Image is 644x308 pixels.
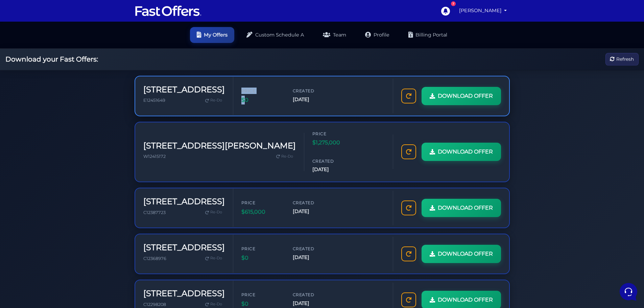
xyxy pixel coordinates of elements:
span: Price [241,199,282,206]
span: [DATE] [293,208,333,215]
p: Messages [58,227,77,233]
a: Re-Do [202,96,225,105]
span: DOWNLOAD OFFER [438,250,493,258]
p: [DATE] [111,75,124,81]
span: Price [241,291,282,298]
span: Re-Do [210,255,222,261]
a: DOWNLOAD OFFER [422,143,501,161]
span: DOWNLOAD OFFER [438,204,493,212]
span: Created [293,245,333,252]
span: DOWNLOAD OFFER [438,92,493,100]
a: Re-Do [273,152,296,161]
span: Created [293,88,333,94]
span: E12451649 [143,98,165,103]
span: Fast Offers Support [28,75,107,81]
a: Re-Do [202,208,225,217]
a: Open Help Center [84,122,124,127]
a: [PERSON_NAME] [456,4,510,17]
span: Created [293,291,333,298]
span: Your Conversations [11,38,55,43]
a: Re-Do [202,254,225,263]
p: It should be even easier than before [28,83,107,90]
h3: [STREET_ADDRESS] [143,197,225,207]
a: Profile [358,27,396,43]
span: $615,000 [241,208,282,216]
span: Price [241,245,282,252]
span: Find an Answer [11,122,46,127]
span: [DATE] [293,254,333,261]
h3: [STREET_ADDRESS] [143,85,225,95]
input: Search for an Article... [15,137,111,143]
span: Fast Offers Support [28,49,107,55]
a: Team [316,27,353,43]
h3: [STREET_ADDRESS] [143,243,225,253]
span: Price [312,131,353,137]
div: 7 [451,1,456,6]
span: Re-Do [210,97,222,103]
p: [DATE] [111,49,124,55]
span: [DATE] [312,166,353,173]
span: Start a Conversation [49,99,95,104]
span: Re-Do [281,153,293,160]
a: DOWNLOAD OFFER [422,245,501,263]
button: Home [5,217,47,233]
a: Fast Offers SupportIt should be even easier than before[DATE] [8,72,127,92]
span: [DATE] [293,300,333,307]
span: Created [312,158,353,164]
span: W12415172 [143,154,166,159]
button: Help [88,217,130,233]
p: Home [20,227,32,233]
span: Price [241,88,282,94]
iframe: Customerly Messenger Launcher [618,282,639,302]
span: Re-Do [210,209,222,215]
span: $1,275,000 [312,138,353,147]
button: Messages [47,217,89,233]
span: C12298208 [143,302,166,307]
h3: [STREET_ADDRESS] [143,289,225,299]
a: 7 [437,3,453,19]
p: Hi [PERSON_NAME], Happy New Year, Sorry for the delay. Next time it happens let us know what the ... [28,57,107,64]
span: C12368976 [143,256,166,261]
span: Created [293,199,333,206]
img: dark [11,75,24,89]
img: dark [11,49,24,63]
span: DOWNLOAD OFFER [438,147,493,156]
span: Re-Do [210,301,222,307]
a: My Offers [190,27,234,43]
span: $0 [241,254,282,262]
h2: Hello [PERSON_NAME] 👋 [5,5,114,27]
h2: Download your Fast Offers: [5,55,98,63]
p: Help [105,227,114,233]
button: Refresh [605,53,639,66]
a: DOWNLOAD OFFER [422,87,501,105]
a: DOWNLOAD OFFER [422,199,501,217]
h3: [STREET_ADDRESS][PERSON_NAME] [143,141,296,151]
span: DOWNLOAD OFFER [438,295,493,304]
span: [DATE] [293,96,333,103]
button: Start a Conversation [11,95,124,109]
a: Billing Portal [402,27,454,43]
span: Refresh [616,55,634,63]
a: Custom Schedule A [240,27,311,43]
span: C12387723 [143,210,166,215]
span: $0 [241,96,282,104]
a: Fast Offers SupportHi [PERSON_NAME], Happy New Year, Sorry for the delay. Next time it happens le... [8,46,127,66]
a: See all [109,38,124,43]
